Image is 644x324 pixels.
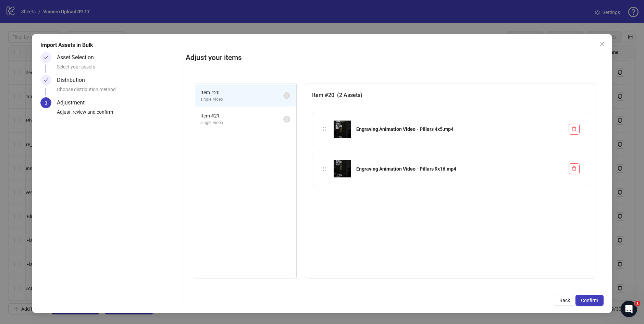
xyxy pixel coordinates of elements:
[285,117,288,122] span: 2
[597,38,608,49] button: Close
[322,127,327,132] span: holder
[44,78,48,83] span: check
[312,91,588,99] h3: Item # 20
[322,166,327,171] span: holder
[635,301,640,306] span: 1
[57,52,99,63] div: Asset Selection
[57,86,180,97] div: Choose distribution method
[45,100,47,106] span: 3
[200,96,283,103] span: single_video
[283,116,290,123] sup: 2
[200,89,283,96] span: Item # 20
[621,301,637,317] iframe: Intercom live chat
[200,112,283,120] span: Item # 21
[334,121,351,138] img: Engraving Animation Video - Pillars 4x5.mp4
[599,41,605,47] span: close
[572,166,577,171] span: delete
[57,75,90,86] div: Distribution
[575,295,604,306] button: Confirm
[44,55,48,60] span: check
[581,298,598,303] span: Confirm
[569,163,580,174] button: Delete
[40,41,604,49] div: Import Assets in Bulk
[200,120,283,126] span: single_video
[337,92,362,98] span: ( 2 Assets )
[57,108,180,120] div: Adjust, review and confirm
[285,93,288,98] span: 2
[356,125,563,133] div: Engraving Animation Video - Pillars 4x5.mp4
[572,126,577,131] span: delete
[57,97,90,108] div: Adjustment
[569,124,580,135] button: Delete
[283,92,290,99] sup: 2
[186,52,604,63] h2: Adjust your items
[321,165,328,173] div: holder
[334,160,351,177] img: Engraving Animation Video - Pillars 9x16.mp4
[321,125,328,133] div: holder
[356,165,563,173] div: Engraving Animation Video - Pillars 9x16.mp4
[57,63,180,75] div: Select your assets
[554,295,575,306] button: Back
[559,298,570,303] span: Back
